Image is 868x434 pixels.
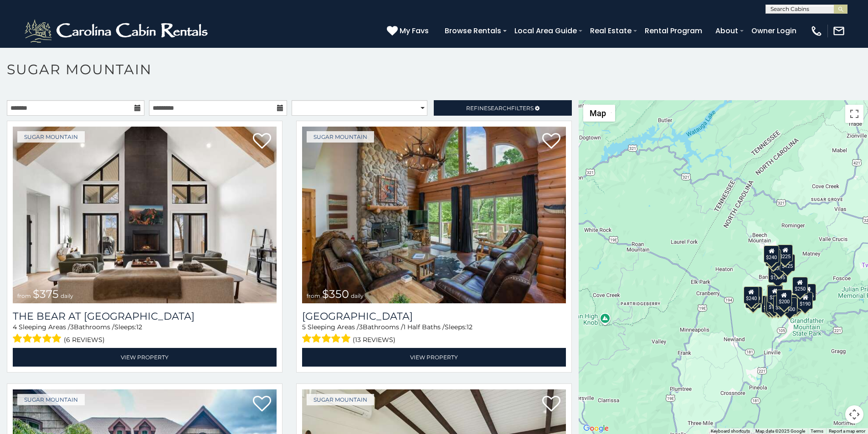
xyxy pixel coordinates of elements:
button: Change map style [583,105,615,122]
span: from [17,292,31,299]
div: $1,095 [768,266,787,283]
img: The Bear At Sugar Mountain [13,127,277,303]
div: $240 [764,245,780,263]
div: $175 [766,295,782,312]
a: Add to favorites [253,132,271,151]
a: Sugar Mountain [307,394,374,405]
a: View Property [302,348,566,367]
a: Grouse Moor Lodge from $350 daily [302,127,566,303]
span: (6 reviews) [64,334,105,346]
div: $155 [801,284,816,301]
div: $350 [774,296,789,313]
h3: The Bear At Sugar Mountain [13,310,277,322]
a: Report a map error [829,429,865,434]
a: Terms [811,429,823,434]
h3: Grouse Moor Lodge [302,310,566,322]
a: RefineSearchFilters [434,100,571,116]
a: Browse Rentals [440,23,506,39]
a: Real Estate [586,23,636,39]
div: $190 [767,285,782,302]
button: Map camera controls [845,405,863,424]
span: 12 [467,323,473,331]
a: About [711,23,743,39]
div: $240 [744,286,759,304]
div: $300 [767,286,783,303]
span: daily [351,292,364,299]
a: [GEOGRAPHIC_DATA] [302,310,566,322]
span: daily [61,292,73,299]
span: 3 [359,323,363,331]
a: The Bear At Sugar Mountain from $375 daily [13,127,277,303]
span: 5 [302,323,306,331]
span: My Favs [400,25,429,36]
span: $350 [322,287,349,301]
div: $190 [798,292,813,309]
div: Sleeping Areas / Bathrooms / Sleeps: [13,322,277,346]
span: 4 [13,323,17,331]
span: Map [590,108,606,118]
a: Local Area Guide [510,23,581,39]
a: The Bear At [GEOGRAPHIC_DATA] [13,310,277,322]
a: Add to favorites [542,395,560,414]
span: Refine Filters [466,105,534,112]
div: $250 [792,277,808,294]
div: $195 [786,295,802,312]
a: Owner Login [747,23,801,39]
span: $375 [33,287,59,301]
span: (13 reviews) [353,334,395,346]
span: Map data ©2025 Google [755,429,805,434]
a: Sugar Mountain [17,131,85,143]
img: Grouse Moor Lodge [302,127,566,303]
a: Sugar Mountain [307,131,374,143]
img: mail-regular-white.png [832,25,845,37]
button: Toggle fullscreen view [845,105,863,123]
a: Sugar Mountain [17,394,85,405]
div: $155 [765,296,781,313]
a: View Property [13,348,277,367]
img: phone-regular-white.png [810,25,823,37]
span: 12 [136,323,142,331]
a: Rental Program [640,23,707,39]
div: $225 [778,245,793,262]
a: My Favs [387,25,431,37]
a: Add to favorites [253,395,271,414]
a: Add to favorites [542,132,560,151]
img: White-1-2.png [23,17,212,45]
span: Search [488,105,511,112]
span: from [307,292,320,299]
span: 3 [70,323,74,331]
span: 1 Half Baths / [403,323,445,331]
div: $200 [776,290,792,307]
div: $125 [780,254,795,271]
div: Sleeping Areas / Bathrooms / Sleeps: [302,322,566,346]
